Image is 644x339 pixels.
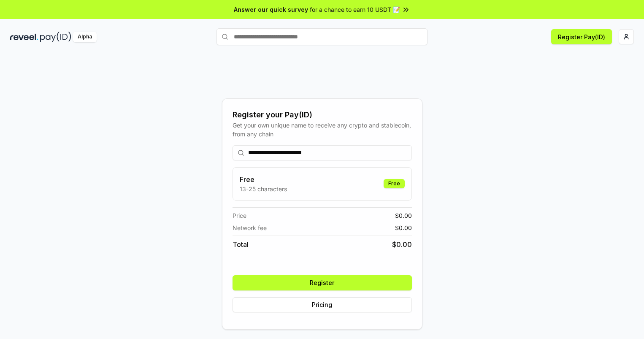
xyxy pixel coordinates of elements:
[234,5,308,14] span: Answer our quick survey
[395,211,412,220] span: $ 0.00
[392,239,412,250] span: $ 0.00
[240,184,287,193] p: 13-25 characters
[10,32,38,42] img: reveel_dark
[551,29,612,44] button: Register Pay(ID)
[233,239,249,250] span: Total
[240,174,287,184] h3: Free
[73,32,97,42] div: Alpha
[233,223,267,232] span: Network fee
[310,5,400,14] span: for a chance to earn 10 USDT 📝
[40,32,71,42] img: pay_id
[233,297,412,312] button: Pricing
[233,275,412,290] button: Register
[233,121,412,138] div: Get your own unique name to receive any crypto and stablecoin, from any chain
[233,211,246,220] span: Price
[384,179,405,188] div: Free
[395,223,412,232] span: $ 0.00
[233,109,412,121] div: Register your Pay(ID)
